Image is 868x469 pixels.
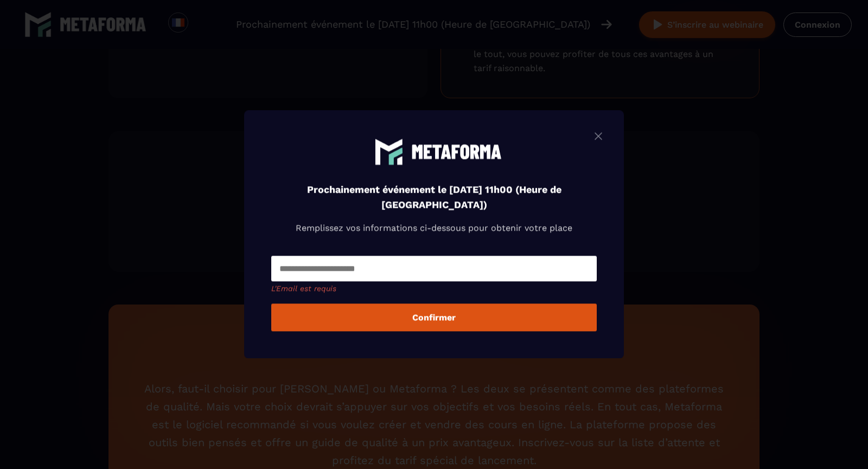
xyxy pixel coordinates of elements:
img: main logo [366,137,502,166]
button: Confirmer [271,304,597,332]
h4: Prochainement événement le [DATE] 11h00 (Heure de [GEOGRAPHIC_DATA]) [298,182,570,213]
img: close [592,129,605,143]
span: L'Email est requis [271,284,336,293]
p: Remplissez vos informations ci-dessous pour obtenir votre place [271,221,597,236]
